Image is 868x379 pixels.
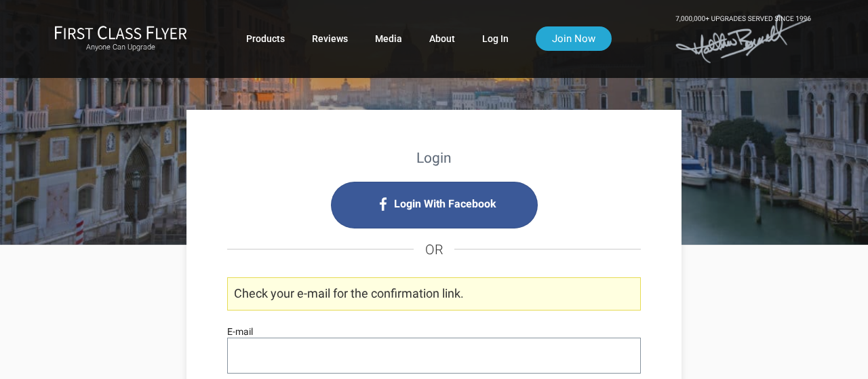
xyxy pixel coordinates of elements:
a: Reviews [312,26,348,51]
a: Products [246,26,285,51]
a: First Class FlyerAnyone Can Upgrade [54,25,187,52]
i: Login with Facebook [331,182,538,228]
p: Check your e-mail for the confirmation link. [227,277,641,311]
a: About [429,26,455,51]
a: Media [375,26,402,51]
strong: Login [416,150,452,166]
span: Login With Facebook [394,193,496,215]
img: First Class Flyer [54,25,187,39]
a: Join Now [536,26,612,51]
a: Log In [482,26,509,51]
small: Anyone Can Upgrade [54,43,187,52]
h4: OR [227,228,641,271]
label: E-mail [227,324,253,339]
